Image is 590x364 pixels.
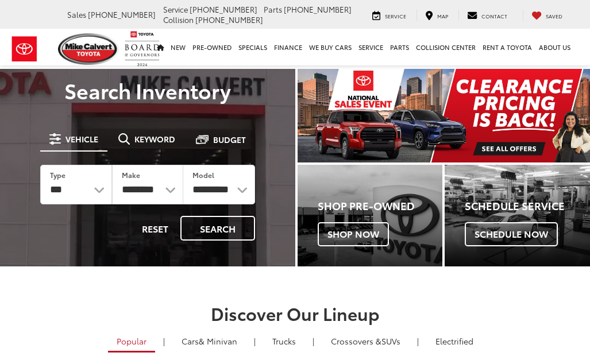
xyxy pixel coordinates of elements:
[318,200,443,212] h4: Shop Pre-Owned
[479,29,535,65] a: Rent a Toyota
[318,222,389,246] span: Shop Now
[235,29,271,65] a: Specials
[190,4,257,14] span: [PHONE_NUMBER]
[163,14,194,25] span: Collision
[24,79,271,102] h3: Search Inventory
[465,200,590,212] h4: Schedule Service
[108,331,155,353] a: Popular
[364,10,415,21] a: Service
[322,331,409,351] a: SUVs
[50,170,65,180] label: Type
[412,29,479,65] a: Collision Center
[355,29,387,65] a: Service
[427,331,482,351] a: Electrified
[445,165,590,266] div: Toyota
[88,9,156,20] span: [PHONE_NUMBER]
[445,165,590,266] a: Schedule Service Schedule Now
[284,4,352,14] span: [PHONE_NUMBER]
[298,165,443,266] div: Toyota
[25,304,565,323] h2: Discover Our Lineup
[251,335,259,347] li: |
[385,12,406,20] span: Service
[134,135,175,143] span: Keyword
[481,12,507,20] span: Contact
[153,29,167,65] a: Home
[264,4,282,14] span: Parts
[160,335,168,347] li: |
[67,9,86,20] span: Sales
[213,135,246,144] span: Budget
[180,216,255,241] button: Search
[331,335,381,347] span: Crossovers &
[306,29,355,65] a: WE BUY CARS
[437,12,448,20] span: Map
[3,30,46,68] img: Toyota
[414,335,422,347] li: |
[192,170,214,180] label: Model
[195,14,263,25] span: [PHONE_NUMBER]
[465,222,558,246] span: Schedule Now
[298,165,443,266] a: Shop Pre-Owned Shop Now
[310,335,317,347] li: |
[535,29,574,65] a: About Us
[163,4,188,14] span: Service
[122,170,140,180] label: Make
[65,135,98,143] span: Vehicle
[189,29,235,65] a: Pre-Owned
[417,10,457,21] a: Map
[523,10,571,21] a: My Saved Vehicles
[167,29,189,65] a: New
[271,29,306,65] a: Finance
[58,33,119,65] img: Mike Calvert Toyota
[546,12,562,20] span: Saved
[132,216,178,241] button: Reset
[458,10,516,21] a: Contact
[387,29,412,65] a: Parts
[173,331,246,351] a: Cars
[199,335,237,347] span: & Minivan
[264,331,304,351] a: Trucks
